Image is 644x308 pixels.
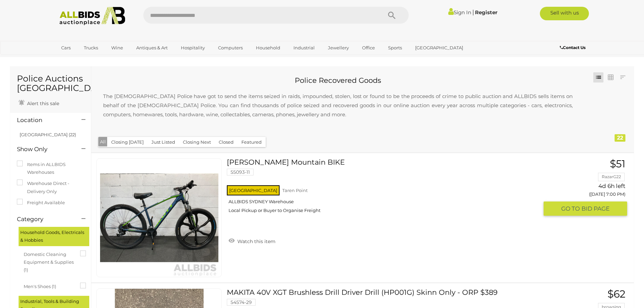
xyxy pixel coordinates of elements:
span: GO TO [561,205,581,213]
label: Warehouse Direct - Delivery Only [17,180,84,195]
a: Hospitality [176,42,209,53]
a: Household [252,42,285,53]
h1: Police Auctions [GEOGRAPHIC_DATA] [17,74,84,93]
img: 55093-11a.jpeg [100,159,218,277]
a: [PERSON_NAME] Mountain BIKE 55093-11 [GEOGRAPHIC_DATA] Taren Point ALLBIDS SYDNEY Warehouse Local... [232,158,538,218]
span: BID PAGE [581,205,610,213]
span: Watch this item [236,238,276,244]
a: Computers [214,42,247,53]
a: Trucks [79,42,102,53]
div: 22 [615,134,625,142]
a: [GEOGRAPHIC_DATA] [411,42,468,53]
h2: Police Recovered Goods [96,76,579,84]
a: Sign In [448,9,471,16]
button: Featured [237,137,266,147]
span: Domestic Cleaning Equipment & Supplies (1) [24,249,74,274]
button: Closing Next [179,137,215,147]
button: GO TOBID PAGE [544,202,627,216]
button: All [98,137,108,147]
span: $51 [610,158,625,170]
h4: Location [17,117,71,123]
button: Just Listed [147,137,179,147]
button: Closed [215,137,238,147]
a: Office [358,42,379,53]
button: Search [375,7,409,24]
div: Household Goods, Electricals & Hobbies [19,227,89,246]
a: Antiques & Art [132,42,172,53]
a: Industrial [289,42,319,53]
span: Men's Shoes (1) [24,281,74,290]
a: Alert this sale [17,98,61,108]
a: Register [475,9,497,16]
span: Alert this sale [25,100,59,106]
a: $51 RazarG22 4d 6h left ([DATE] 7:00 PM) GO TOBID PAGE [549,158,627,216]
p: The [DEMOGRAPHIC_DATA] Police have got to send the items seized in raids, impounded, stolen, lost... [96,85,579,126]
a: Contact Us [560,44,587,51]
a: Sell with us [540,7,589,20]
label: Items in ALLBIDS Warehouses [17,161,84,176]
h4: Show Only [17,146,71,152]
b: Contact Us [560,45,586,50]
a: Jewellery [324,42,353,53]
a: Sports [384,42,406,53]
h4: Category [17,216,71,222]
a: Wine [107,42,127,53]
label: Freight Available [17,199,65,207]
a: Cars [57,42,75,53]
span: | [472,8,474,16]
img: Allbids.com.au [56,7,129,25]
a: [GEOGRAPHIC_DATA] (22) [20,132,76,137]
span: $62 [607,288,625,300]
button: Closing [DATE] [107,137,148,147]
a: Watch this item [227,236,277,246]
